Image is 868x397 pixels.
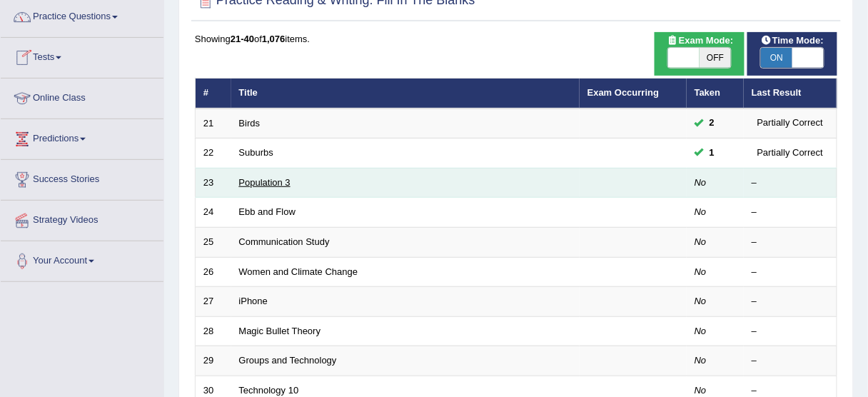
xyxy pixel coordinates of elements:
[239,206,296,217] a: Ebb and Flow
[239,147,273,158] a: Suburbs
[695,236,707,247] em: No
[1,201,163,236] a: Strategy Videos
[239,266,358,277] a: Women and Climate Change
[239,296,268,306] a: iPhone
[1,241,163,277] a: Your Account
[231,79,580,109] th: Title
[1,38,163,74] a: Tests
[687,79,744,109] th: Taken
[239,385,299,396] a: Technology 10
[752,325,829,338] div: –
[262,34,286,44] b: 1,076
[752,354,829,368] div: –
[695,296,707,306] em: No
[196,257,231,287] td: 26
[196,79,231,109] th: #
[1,160,163,196] a: Success Stories
[231,34,254,44] b: 21-40
[695,385,707,396] em: No
[752,176,829,190] div: –
[196,287,231,317] td: 27
[744,79,837,109] th: Last Result
[239,355,337,366] a: Groups and Technology
[752,266,829,279] div: –
[239,236,330,247] a: Communication Study
[752,295,829,308] div: –
[655,32,745,76] div: Show exams occurring in exams
[196,198,231,228] td: 24
[695,266,707,277] em: No
[752,116,829,131] div: Partially Correct
[704,146,720,161] span: You can still take this question
[239,177,291,188] a: Population 3
[695,206,707,217] em: No
[662,34,739,49] span: Exam Mode:
[761,48,792,68] span: ON
[196,316,231,346] td: 28
[239,118,261,129] a: Birds
[1,119,163,155] a: Predictions
[1,79,163,114] a: Online Class
[704,116,720,131] span: You can still take this question
[196,168,231,198] td: 23
[695,177,707,188] em: No
[752,146,829,161] div: Partially Correct
[755,34,829,49] span: Time Mode:
[196,228,231,258] td: 25
[587,87,659,98] a: Exam Occurring
[196,109,231,139] td: 21
[196,139,231,169] td: 22
[195,32,837,46] div: Showing of items.
[196,346,231,376] td: 29
[695,326,707,336] em: No
[752,206,829,219] div: –
[752,236,829,249] div: –
[700,48,731,68] span: OFF
[239,326,321,336] a: Magic Bullet Theory
[695,355,707,366] em: No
